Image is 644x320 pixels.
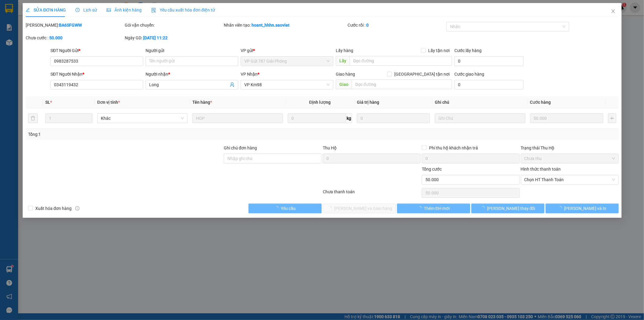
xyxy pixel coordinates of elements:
[487,205,535,212] span: [PERSON_NAME] thay đổi
[454,80,523,90] input: Cước giao hàng
[557,206,564,210] span: loading
[480,206,487,210] span: loading
[49,35,62,40] b: 50.000
[151,8,156,13] img: icon
[28,131,248,138] div: Tổng: 1
[26,22,123,28] div: [PERSON_NAME]:
[101,114,184,123] span: Khác
[34,35,157,92] h2: VP Nhận: Bến xe Trung tâm [GEOGRAPHIC_DATA]
[151,8,215,12] span: Yêu cầu xuất hóa đơn điện tử
[241,72,258,77] span: VP Nhận
[346,113,352,123] span: kg
[335,48,353,53] span: Lấy hàng
[281,205,296,212] span: Yêu cầu
[530,113,603,123] input: 0
[545,204,618,213] button: [PERSON_NAME] và In
[28,113,38,123] button: delete
[244,57,330,66] span: VP Gửi 787 Giải Phóng
[26,8,30,12] span: edit
[274,206,281,210] span: loading
[564,205,606,212] span: [PERSON_NAME] và In
[335,80,351,89] span: Giao
[471,204,544,213] button: [PERSON_NAME] thay đổi
[37,14,74,24] b: Sao Việt
[59,23,82,28] b: BA6SFGWW
[3,35,49,45] h2: GLBMZU8G
[357,113,430,123] input: 0
[426,145,480,151] span: Phí thu hộ khách nhận trả
[248,204,322,213] button: Yêu cầu
[26,8,66,12] span: SỬA ĐƠN HÀNG
[454,72,484,77] label: Cước giao hàng
[241,47,333,54] div: VP gửi
[322,145,336,150] span: Thu Hộ
[530,100,551,105] span: Cước hàng
[224,22,346,28] div: Nhân viên tạo:
[347,22,445,28] div: Cước rồi :
[143,35,168,40] b: [DATE] 11:22
[604,3,621,20] button: Close
[426,47,452,54] span: Lấy tận nơi
[417,206,424,210] span: loading
[3,5,34,35] img: logo.jpg
[244,80,330,89] span: VP Km98
[97,100,120,105] span: Đơn vị tính
[192,100,212,105] span: Tên hàng
[610,9,615,14] span: close
[45,100,50,105] span: SL
[75,206,79,211] span: info-circle
[397,204,470,213] button: Thêm ĐH mới
[107,8,142,12] span: Ảnh kiện hàng
[521,167,561,171] label: Hình thức thanh toán
[357,100,379,105] span: Giá trị hàng
[309,100,331,105] span: Định lượng
[351,80,452,89] input: Dọc đường
[224,154,322,163] input: Ghi chú đơn hàng
[125,22,223,28] div: Gói vận chuyển:
[26,34,123,41] div: Chưa cước :
[252,23,290,28] b: hoant_hhhn.saoviet
[349,56,452,66] input: Dọc đường
[432,96,527,108] th: Ghi chú
[454,56,523,66] input: Cước lấy hàng
[33,205,74,212] span: Xuất hóa đơn hàng
[107,8,111,12] span: picture
[192,113,283,123] input: VD: Bàn, Ghế
[335,56,349,66] span: Lấy
[392,71,452,77] span: [GEOGRAPHIC_DATA] tận nơi
[335,72,355,77] span: Giao hàng
[75,8,80,12] span: clock-circle
[75,8,97,12] span: Lịch sử
[421,167,441,171] span: Tổng cước
[230,82,235,87] span: user-add
[224,145,257,150] label: Ghi chú đơn hàng
[323,204,396,213] button: [PERSON_NAME] và Giao hàng
[454,48,482,53] label: Cước lấy hàng
[521,145,618,151] div: Trạng thái Thu Hộ
[125,34,223,41] div: Ngày GD:
[146,71,238,77] div: Người nhận
[524,154,615,163] span: Chưa thu
[424,205,450,212] span: Thêm ĐH mới
[50,47,143,54] div: SĐT Người Gửi
[524,175,615,184] span: Chọn HT Thanh Toán
[146,47,238,54] div: Người gửi
[366,23,368,28] b: 0
[322,188,421,199] div: Chưa thanh toán
[435,113,525,123] input: Ghi Chú
[608,113,616,123] button: plus
[50,71,143,77] div: SĐT Người Nhận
